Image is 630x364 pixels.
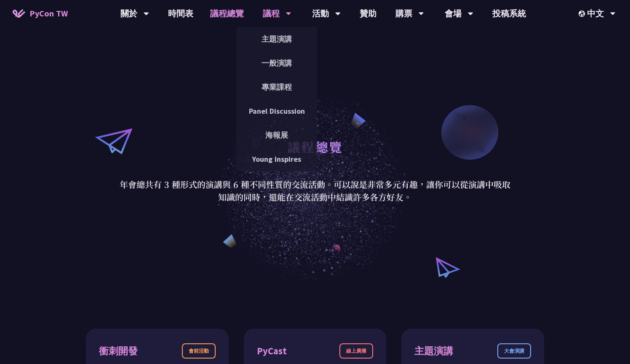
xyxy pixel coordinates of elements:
div: 主題演講 [414,344,453,359]
a: PyCon TW [4,3,76,24]
a: 海報展 [236,125,317,145]
a: 一般演講 [236,53,317,73]
span: PyCon TW [29,7,68,20]
div: 線上廣播 [339,343,373,359]
img: Locale Icon [579,11,587,17]
p: 年會總共有 3 種形式的演講與 6 種不同性質的交流活動。可以說是非常多元有趣，讓你可以從演講中吸取知識的同時，還能在交流活動中結識許多各方好友。 [119,178,511,203]
div: 會前活動 [182,343,216,359]
div: 衝刺開發 [99,344,138,359]
a: 主題演講 [236,29,317,49]
div: PyCast [257,344,287,359]
img: Home icon of PyCon TW 2025 [13,9,25,18]
a: Panel Discussion [236,101,317,121]
a: 專業課程 [236,77,317,97]
div: 大會演講 [497,343,531,359]
a: Young Inspires [236,149,317,169]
